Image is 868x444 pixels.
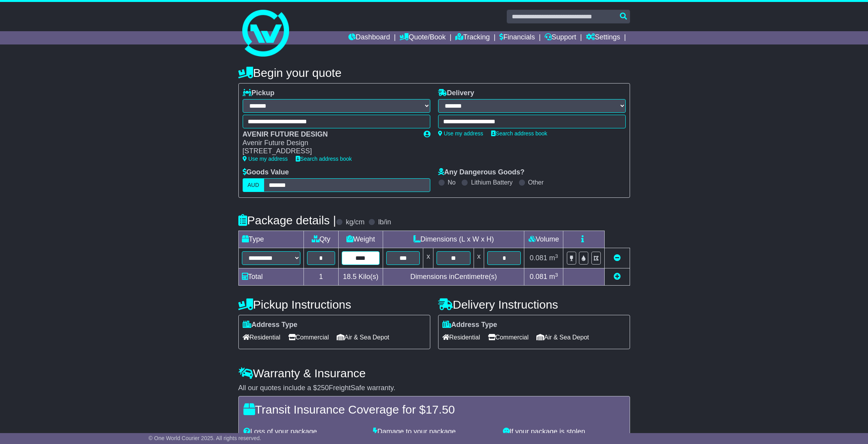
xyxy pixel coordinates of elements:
[243,178,264,192] label: AUD
[346,218,364,227] label: kg/cm
[545,31,576,44] a: Support
[243,139,416,147] div: Avenir Future Design
[474,248,484,268] td: x
[524,231,563,248] td: Volume
[614,273,621,281] a: Add new item
[240,428,369,436] div: Loss of your package
[238,384,630,392] div: All our quotes include a $ FreightSafe warranty.
[317,384,329,392] span: 250
[243,130,416,139] div: AVENIR FUTURE DESIGN
[243,403,625,416] h4: Transit Insurance Coverage for $
[488,331,529,343] span: Commercial
[530,254,547,262] span: 0.081
[243,89,275,98] label: Pickup
[555,253,558,259] sup: 3
[288,331,329,343] span: Commercial
[383,231,524,248] td: Dimensions (L x W x H)
[149,435,261,441] span: © One World Courier 2025. All rights reserved.
[343,273,357,281] span: 18.5
[438,89,474,98] label: Delivery
[238,367,630,380] h4: Warranty & Insurance
[383,268,524,286] td: Dimensions in Centimetre(s)
[304,268,338,286] td: 1
[555,272,558,278] sup: 3
[378,218,391,227] label: lb/in
[238,298,430,311] h4: Pickup Instructions
[614,254,621,262] a: Remove this item
[438,298,630,311] h4: Delivery Instructions
[528,179,544,186] label: Other
[399,31,446,44] a: Quote/Book
[455,31,490,44] a: Tracking
[530,273,547,281] span: 0.081
[238,214,336,227] h4: Package details |
[442,321,497,329] label: Address Type
[243,156,288,162] a: Use my address
[423,248,433,268] td: x
[438,168,525,177] label: Any Dangerous Goods?
[448,179,456,186] label: No
[442,331,480,343] span: Residential
[499,31,535,44] a: Financials
[491,130,547,137] a: Search address book
[586,31,620,44] a: Settings
[296,156,352,162] a: Search address book
[238,268,304,286] td: Total
[339,268,383,286] td: Kilo(s)
[471,179,513,186] label: Lithium Battery
[304,231,338,248] td: Qty
[337,331,389,343] span: Air & Sea Depot
[243,321,298,329] label: Address Type
[499,428,629,436] div: If your package is stolen
[549,254,558,262] span: m
[426,403,455,416] span: 17.50
[243,168,289,177] label: Goods Value
[339,231,383,248] td: Weight
[369,428,499,436] div: Damage to your package
[238,231,304,248] td: Type
[243,147,416,156] div: [STREET_ADDRESS]
[438,130,483,137] a: Use my address
[238,66,630,79] h4: Begin your quote
[549,273,558,281] span: m
[243,331,280,343] span: Residential
[536,331,589,343] span: Air & Sea Depot
[348,31,390,44] a: Dashboard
